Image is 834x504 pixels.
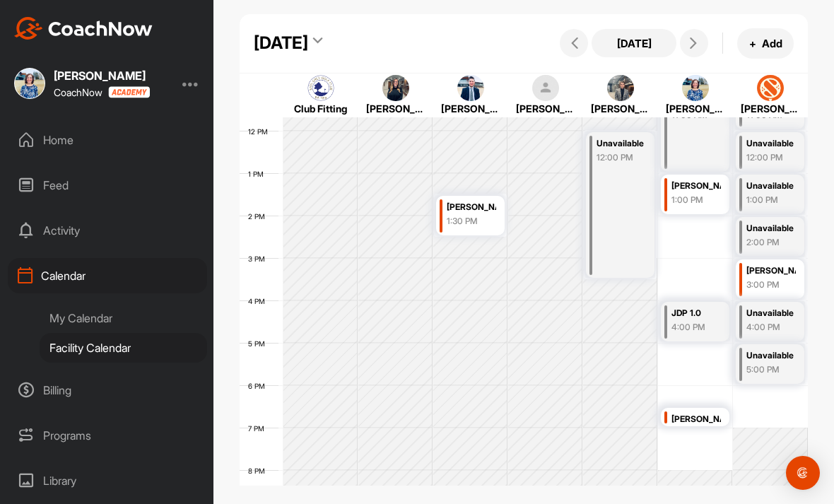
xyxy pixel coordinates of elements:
img: CoachNow [14,17,153,40]
div: 12:00 PM [597,151,646,164]
div: JDP 1.0 [671,305,721,322]
div: [PERSON_NAME] [671,411,721,428]
div: Facility Calendar [40,333,207,363]
div: 6 PM [240,382,279,390]
button: +Add [737,28,794,59]
img: square_c24fd1ae86723af2b202bdcaa0a8f4da.jpg [457,75,484,102]
div: 12 PM [240,127,282,136]
div: [PERSON_NAME] [666,101,724,116]
span: + [749,36,756,51]
div: 3:00 PM [746,279,796,291]
div: Activity [8,213,207,248]
div: 4:00 PM [746,321,796,334]
div: 4:00 PM [671,321,721,334]
div: 8 PM [240,467,279,475]
div: Club Fitting [291,101,350,116]
img: square_674f797dff26e2203457fcb753041a6d.jpg [307,75,334,102]
div: 1 PM [240,170,278,178]
div: My Calendar [40,303,207,333]
div: Open Intercom Messenger [786,456,820,490]
div: [PERSON_NAME] [516,101,575,116]
div: 12:00 PM [746,151,796,164]
img: square_59b5951ec70f512c9e4bfc00148ca972.jpg [682,75,709,102]
div: 1:30 PM [447,215,496,228]
div: 7 PM [240,424,278,433]
div: 5:00 PM [746,363,796,376]
div: Feed [8,168,207,203]
div: Unavailable [746,305,796,322]
div: 1:00 PM [671,194,721,206]
div: [PERSON_NAME] [741,101,799,116]
div: Unavailable [746,221,796,237]
div: [PERSON_NAME] [441,101,500,116]
div: Programs [8,418,207,453]
div: 4 PM [240,297,279,305]
div: Unavailable [597,136,646,152]
div: [PERSON_NAME] [447,199,496,216]
div: 2 PM [240,212,279,221]
img: square_default-ef6cabf814de5a2bf16c804365e32c732080f9872bdf737d349900a9daf73cf9.png [532,75,559,102]
div: Home [8,122,207,158]
div: [PERSON_NAME] [746,263,796,279]
div: Unavailable [746,348,796,364]
div: 3 PM [240,254,279,263]
div: Unavailable [746,136,796,152]
div: 5 PM [240,339,279,348]
div: Library [8,463,207,498]
div: Unavailable [746,178,796,194]
img: CoachNow acadmey [108,86,150,98]
div: Billing [8,373,207,408]
img: square_0c1ed8b6e2276c90c2109add2d0b0545.jpg [757,75,784,102]
button: [DATE] [592,29,676,57]
img: square_59b5951ec70f512c9e4bfc00148ca972.jpg [14,68,45,99]
div: [PERSON_NAME] [54,70,150,81]
div: [PERSON_NAME] [PERSON_NAME][EMAIL_ADDRESS][DOMAIN_NAME] [671,178,721,194]
div: Calendar [8,258,207,293]
div: [PERSON_NAME] [366,101,425,116]
div: 2:00 PM [746,236,796,249]
div: [PERSON_NAME] [591,101,650,116]
img: square_1378129817317b93c9ae9eddd1143670.jpg [607,75,634,102]
div: 1:00 PM [746,194,796,206]
div: CoachNow [54,86,150,98]
div: [DATE] [254,30,308,56]
img: square_5689d3a39b1c47f5f061efea0511b601.jpg [382,75,409,102]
